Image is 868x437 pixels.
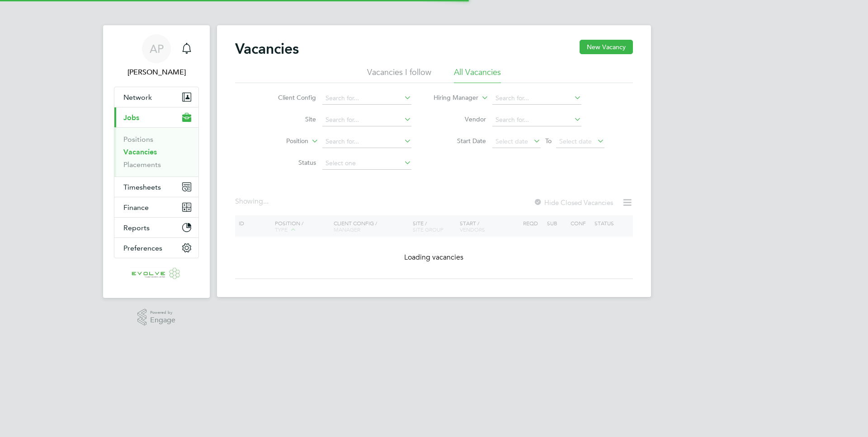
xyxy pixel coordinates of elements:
[123,183,161,191] span: Timesheets
[114,127,198,177] div: Jobs
[434,115,486,123] label: Vendor
[150,43,164,55] span: AP
[123,223,150,232] span: Reports
[264,115,316,123] label: Site
[114,87,198,107] button: Network
[114,238,198,258] button: Preferences
[264,158,316,167] label: Status
[123,93,152,102] span: Network
[114,177,198,197] button: Timesheets
[123,148,157,156] a: Vacancies
[123,244,162,252] span: Preferences
[123,203,149,212] span: Finance
[492,92,581,105] input: Search for...
[114,267,199,282] a: Go to home page
[533,198,613,207] label: Hide Closed Vacancies
[114,107,198,127] button: Jobs
[454,67,501,83] li: All Vacancies
[322,157,411,170] input: Select one
[123,160,161,169] a: Placements
[150,316,175,324] span: Engage
[263,197,269,206] span: ...
[132,267,181,282] img: evolve-talent-logo-retina.png
[235,40,299,58] h2: Vacancies
[150,309,175,316] span: Powered by
[114,218,198,237] button: Reports
[123,135,153,144] a: Positions
[492,114,581,126] input: Search for...
[580,40,633,54] button: New Vacancy
[256,137,308,146] label: Position
[114,34,199,78] a: AP[PERSON_NAME]
[367,67,431,83] li: Vacancies I follow
[542,135,554,147] span: To
[137,309,176,326] a: Powered byEngage
[559,137,592,145] span: Select date
[114,197,198,217] button: Finance
[103,25,210,298] nav: Main navigation
[235,197,270,206] div: Showing
[264,93,316,102] label: Client Config
[495,137,528,145] span: Select date
[426,93,478,102] label: Hiring Manager
[114,67,199,78] span: Anthony Perrin
[322,92,411,105] input: Search for...
[123,113,139,122] span: Jobs
[434,137,486,145] label: Start Date
[322,135,411,148] input: Search for...
[322,114,411,126] input: Search for...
